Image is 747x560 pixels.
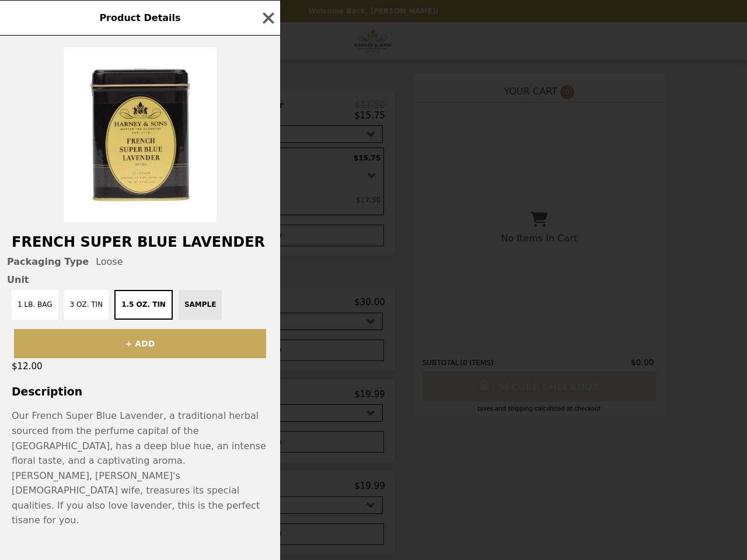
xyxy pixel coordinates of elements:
[114,290,173,320] button: 1.5 oz. Tin
[7,256,273,267] div: Loose
[14,329,266,358] button: + ADD
[7,256,89,267] span: Packaging Type
[12,290,58,320] button: 1 lb. Bag
[64,290,109,320] button: 3 oz. Tin
[7,274,273,285] span: Unit
[99,12,180,23] span: Product Details
[12,408,268,528] p: Our French Super Blue Lavender, a traditional herbal sourced from the perfume capital of the [GEO...
[64,47,217,222] img: Loose / 1.5 oz. Tin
